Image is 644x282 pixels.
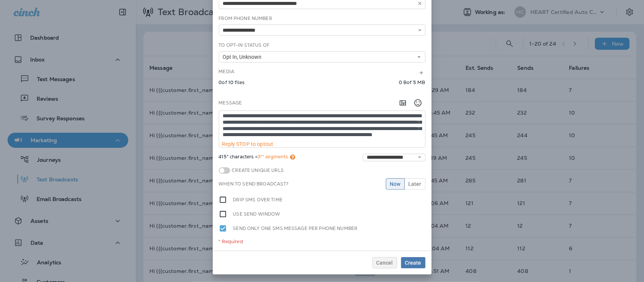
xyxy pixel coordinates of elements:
span: Create [405,260,421,265]
label: Send only one SMS message per phone number [233,224,358,233]
label: From Phone Number [219,15,272,21]
span: Opt In, Unknown [223,54,265,60]
button: Create [401,257,426,268]
button: Now [386,178,405,190]
div: * Required [219,239,426,245]
label: Use send window [233,210,280,218]
button: Add in a premade template [395,95,410,110]
span: Cancel [377,260,393,265]
label: Message [219,100,242,106]
button: Later [404,178,426,190]
label: To Opt-In Status of [219,42,270,48]
label: Drip SMS over time [233,196,283,204]
span: 415* characters = [219,154,295,161]
span: Later [409,181,421,187]
span: 3** segments [258,153,288,160]
button: Select an emoji [410,95,426,110]
label: Create Unique URLs [230,167,284,173]
button: Opt In, Unknown [219,51,426,63]
button: Cancel [372,257,397,268]
span: Reply STOP to optout [222,141,274,147]
p: 0 B of 5 MB [399,80,425,86]
span: Now [390,181,401,187]
p: 0 of 10 files [219,80,245,86]
label: When to send broadcast? [219,181,289,187]
label: Media [219,69,235,75]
